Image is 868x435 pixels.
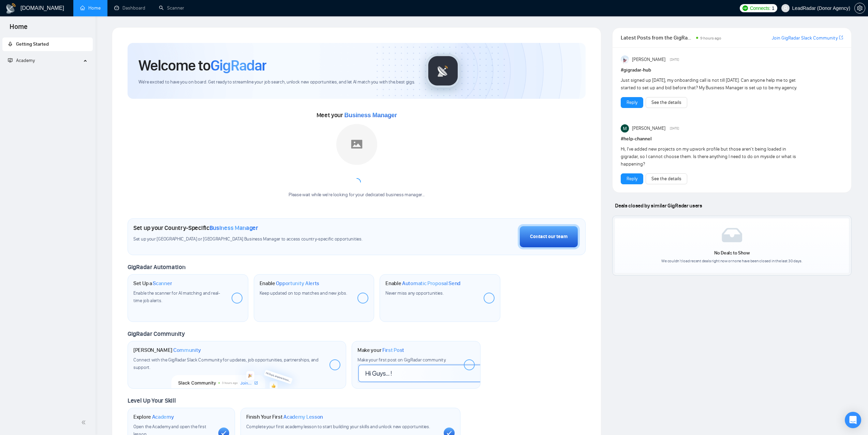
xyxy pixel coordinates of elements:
span: Latest Posts from the GigRadar Community [621,33,694,42]
span: Deals closed by similar GigRadar users [612,200,705,212]
span: GigRadar Automation [128,263,185,271]
span: 9 hours ago [700,36,721,41]
a: searchScanner [159,5,184,11]
span: First Post [382,347,404,354]
a: Reply [627,99,637,106]
span: [PERSON_NAME] [632,125,665,132]
span: [DATE] [670,57,679,63]
span: [PERSON_NAME] [632,56,665,63]
span: rocket [8,42,13,46]
button: Reply [621,97,643,108]
button: setting [854,3,865,14]
span: user [783,6,788,11]
a: See the details [651,99,681,106]
h1: Set Up a [133,280,172,287]
a: dashboardDashboard [114,5,145,11]
h1: Enable [260,280,320,287]
h1: Finish Your First [246,414,323,420]
span: Level Up Your Skill [128,397,176,404]
img: Milan Stojanovic [621,124,629,133]
div: Contact our team [530,233,568,240]
a: Reply [627,175,637,183]
span: Set up your [GEOGRAPHIC_DATA] or [GEOGRAPHIC_DATA] Business Manager to access country-specific op... [133,236,401,243]
span: Opportunity Alerts [276,280,319,287]
div: Please wait while we're looking for your dedicated business manager... [284,192,429,198]
h1: Enable [385,280,460,287]
img: empty-box [722,228,742,242]
span: Never miss any opportunities. [385,290,443,296]
span: Home [4,22,33,36]
img: Anisuzzaman Khan [621,56,629,64]
span: Automatic Proposal Send [402,280,460,287]
img: placeholder.png [336,124,377,165]
span: Academy Lesson [283,414,323,420]
button: See the details [646,173,687,184]
h1: Make your [357,347,404,354]
span: GigRadar Community [128,330,185,338]
h1: Set up your Country-Specific [133,224,258,232]
div: Open Intercom Messenger [845,412,861,428]
button: See the details [646,97,687,108]
h1: # help-channel [621,135,843,143]
span: We're excited to have you on board. Get ready to streamline your job search, unlock new opportuni... [138,79,415,86]
span: Keep updated on top matches and new jobs. [260,290,347,296]
span: We couldn’t load recent deals right now or none have been closed in the last 30 days. [661,259,803,263]
h1: [PERSON_NAME] [133,347,201,354]
div: Just signed up [DATE], my onboarding call is not till [DATE]. Can anyone help me to get started t... [621,77,798,92]
span: Enable the scanner for AI matching and real-time job alerts. [133,290,220,304]
span: [DATE] [670,125,679,131]
span: Connect with the GigRadar Slack Community for updates, job opportunities, partnerships, and support. [133,357,319,370]
span: Meet your [317,111,397,119]
span: setting [855,5,865,11]
a: See the details [651,175,681,183]
span: fund-projection-screen [8,58,13,63]
img: logo [5,3,16,14]
span: Connects: [750,4,770,12]
span: loading [353,178,361,186]
img: slackcommunity-bg.png [172,357,302,389]
h1: # gigradar-hub [621,66,843,74]
span: GigRadar [210,56,266,75]
img: upwork-logo.png [742,5,748,11]
span: Business Manager [209,224,258,232]
button: Reply [621,173,643,184]
span: 1 [772,4,775,12]
img: gigradar-logo.png [426,54,460,88]
h1: Explore [133,414,174,420]
a: setting [854,5,865,11]
button: Contact our team [518,224,580,249]
li: Getting Started [2,37,93,51]
a: homeHome [80,5,101,11]
span: Business Manager [344,112,397,119]
div: Hi, I've added new projects on my upwork profile but those aren't being loaded in gigradar, so I ... [621,145,798,168]
span: Complete your first academy lesson to start building your skills and unlock new opportunities. [246,424,430,430]
span: Getting Started [16,41,49,47]
span: Make your first post on GigRadar community. [357,357,446,363]
h1: Welcome to [138,56,266,75]
span: Scanner [153,280,172,287]
span: Academy [16,58,35,63]
span: Academy [8,58,35,63]
span: Academy [152,414,174,420]
span: Community [173,347,201,354]
span: No Deals to Show [714,250,750,256]
span: double-left [81,419,88,426]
